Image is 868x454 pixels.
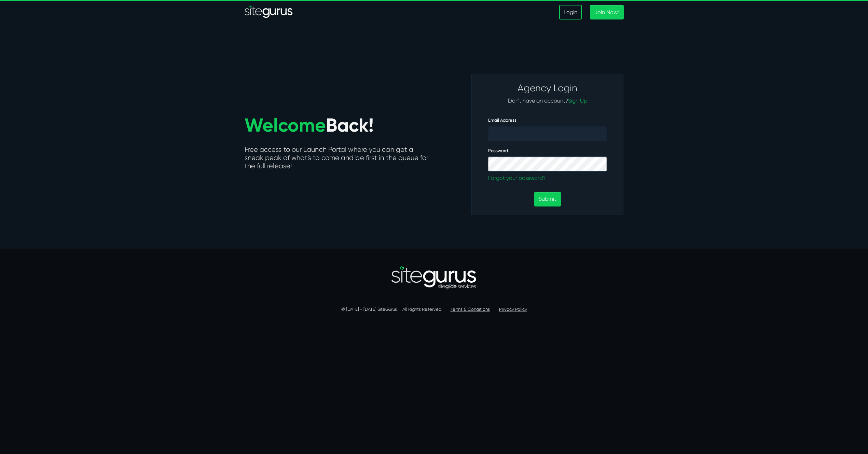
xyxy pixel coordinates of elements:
[488,97,607,105] p: Don't have an account?
[245,146,429,172] h5: Free access to our Launch Portal where you can get a sneak peak of what’s to come and be first in...
[245,5,293,19] img: Sitegurus Logo
[559,5,582,19] a: Login
[488,174,607,182] a: Forgot your password?
[534,192,561,206] button: Submit
[245,114,326,136] span: Welcome
[499,307,527,312] a: Privacy Policy
[488,148,508,153] label: Password
[245,115,422,135] h1: Back!
[488,118,516,123] label: Email Address
[245,306,624,313] p: © [DATE] - [DATE] SiteGurus All Rights Reserved.
[590,5,623,19] a: Join Now!
[245,5,293,19] a: SiteGurus
[488,82,607,94] h3: Agency Login
[568,97,587,104] a: Sign Up
[451,307,490,312] a: Terms & Conditions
